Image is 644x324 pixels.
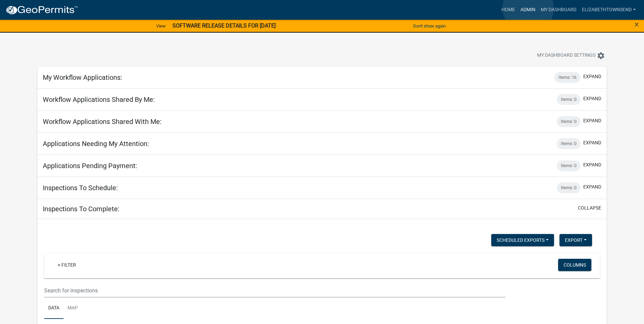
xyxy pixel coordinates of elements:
a: Admin [518,3,538,16]
div: Items: 0 [557,94,581,105]
button: expand [583,139,601,146]
div: Items: 0 [557,182,581,193]
strong: SOFTWARE RELEASE DETAILS FOR [DATE] [172,22,276,29]
a: + Filter [52,259,81,271]
button: expand [583,95,601,102]
a: Data [44,298,63,319]
span: My Dashboard Settings [537,52,595,60]
a: Home [499,3,518,16]
h5: Applications Needing My Attention: [43,140,149,148]
h5: Applications Pending Payment: [43,162,137,170]
button: Export [559,234,592,246]
a: My Dashboard [538,3,579,16]
h5: My Workflow Applications: [43,73,122,82]
h5: Inspections To Schedule: [43,184,118,192]
button: expand [583,183,601,191]
div: Items: 0 [557,160,581,171]
input: Search for inspections [44,284,505,298]
div: Items: 0 [557,138,581,149]
h5: Workflow Applications Shared With Me: [43,118,162,126]
a: ElizabethTownsend [579,3,639,16]
button: Scheduled Exports [491,234,554,246]
button: collapse [578,204,601,212]
button: expand [583,73,601,80]
a: View [153,20,168,32]
button: expand [583,161,601,168]
button: Close [634,20,639,29]
div: Items: 16 [554,72,581,83]
button: Columns [558,259,591,271]
a: Map [63,298,82,319]
div: Items: 0 [557,116,581,127]
button: My Dashboard Settingssettings [532,49,610,62]
button: Don't show again [410,20,448,32]
h5: Inspections To Complete: [43,205,119,213]
i: settings [597,52,605,60]
button: expand [583,117,601,124]
span: × [634,20,639,29]
h5: Workflow Applications Shared By Me: [43,95,155,104]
